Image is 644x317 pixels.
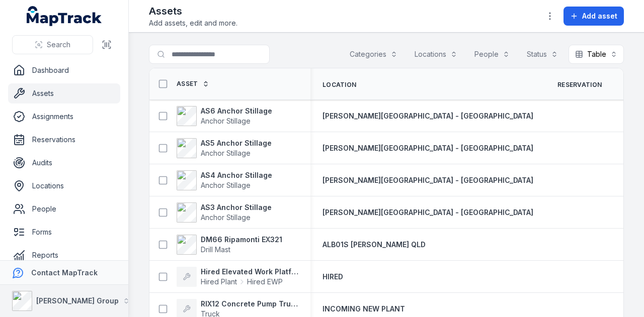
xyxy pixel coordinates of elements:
a: [PERSON_NAME][GEOGRAPHIC_DATA] - [GEOGRAPHIC_DATA] [323,175,533,185]
span: Hired EWP [247,277,283,287]
a: Assets [8,83,120,103]
button: Status [520,45,565,64]
strong: Hired Elevated Work Platform [201,267,298,277]
a: MapTrack [27,6,102,26]
a: AS3 Anchor StillageAnchor Stillage [177,202,272,223]
span: INCOMING NEW PLANT [323,304,405,313]
span: Anchor Stillage [201,117,251,125]
a: Asset [177,80,209,88]
a: HIRED [323,272,343,282]
a: Assignments [8,107,120,127]
strong: Contact MapTrack [31,268,98,277]
button: Add asset [563,7,624,26]
a: AS5 Anchor StillageAnchor Stillage [177,138,272,158]
span: [PERSON_NAME][GEOGRAPHIC_DATA] - [GEOGRAPHIC_DATA] [323,208,533,217]
span: Drill Mast [201,245,230,254]
span: Anchor Stillage [201,213,251,222]
h2: Assets [149,4,237,18]
strong: AS3 Anchor Stillage [201,202,272,213]
a: Audits [8,153,120,173]
a: [PERSON_NAME][GEOGRAPHIC_DATA] - [GEOGRAPHIC_DATA] [323,143,533,153]
button: Search [12,35,93,54]
button: Table [569,45,624,64]
a: ALB01S [PERSON_NAME] QLD [323,240,426,250]
a: AS6 Anchor StillageAnchor Stillage [177,106,272,126]
button: Locations [408,45,464,64]
a: Hired Elevated Work PlatformHired PlantHired EWP [177,267,298,287]
a: DM66 Ripamonti EX321Drill Mast [177,235,282,255]
a: Dashboard [8,60,120,80]
button: People [468,45,516,64]
span: Location [323,81,356,89]
strong: [PERSON_NAME] Group [36,296,119,305]
span: Anchor Stillage [201,149,251,157]
strong: AS4 Anchor Stillage [201,170,272,180]
span: ALB01S [PERSON_NAME] QLD [323,240,426,249]
span: [PERSON_NAME][GEOGRAPHIC_DATA] - [GEOGRAPHIC_DATA] [323,144,533,152]
span: Reservation [557,81,602,89]
strong: DM66 Ripamonti EX321 [201,235,282,245]
span: Add asset [582,11,617,21]
strong: AS5 Anchor Stillage [201,138,272,148]
span: Add assets, edit and more. [149,18,237,28]
span: Asset [177,80,198,88]
a: Reports [8,245,120,265]
span: HIRED [323,272,343,281]
a: Reservations [8,130,120,150]
span: Hired Plant [201,277,237,287]
a: INCOMING NEW PLANT [323,304,405,314]
span: Search [47,40,70,50]
a: [PERSON_NAME][GEOGRAPHIC_DATA] - [GEOGRAPHIC_DATA] [323,207,533,218]
span: [PERSON_NAME][GEOGRAPHIC_DATA] - [GEOGRAPHIC_DATA] [323,112,533,120]
a: [PERSON_NAME][GEOGRAPHIC_DATA] - [GEOGRAPHIC_DATA] [323,111,533,121]
a: Forms [8,222,120,242]
span: Anchor Stillage [201,181,251,189]
strong: AS6 Anchor Stillage [201,106,272,116]
a: AS4 Anchor StillageAnchor Stillage [177,170,272,190]
a: Locations [8,176,120,196]
button: Categories [343,45,404,64]
span: [PERSON_NAME][GEOGRAPHIC_DATA] - [GEOGRAPHIC_DATA] [323,176,533,184]
strong: RIX12 Concrete Pump Truck [201,299,298,309]
a: People [8,199,120,219]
